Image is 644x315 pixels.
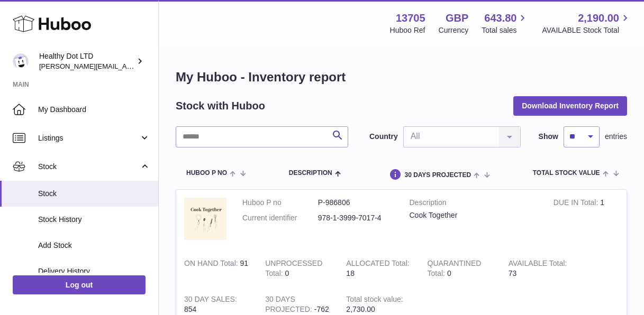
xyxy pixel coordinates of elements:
span: Add Stock [38,240,150,251]
span: Stock [38,189,150,199]
strong: QUARANTINED Total [428,259,482,280]
span: 2,730.00 [346,305,375,313]
span: My Dashboard [38,105,150,115]
td: 1 [546,190,627,251]
button: Download Inventory Report [513,96,627,115]
dt: Huboo P no [242,198,318,208]
h2: Stock with Huboo [176,99,265,113]
span: Description [289,170,332,177]
strong: Description [410,198,538,210]
span: Stock History [38,215,150,225]
div: Healthy Dot LTD [39,51,134,71]
a: Log out [13,275,146,294]
span: Total stock value [533,170,600,177]
label: Country [369,132,398,142]
span: 2,190.00 [578,11,619,25]
span: Stock [38,162,139,172]
span: entries [605,132,627,142]
strong: ALLOCATED Total [346,259,409,270]
span: Listings [38,133,139,143]
td: 0 [257,251,338,286]
td: 91 [176,251,257,286]
dt: Current identifier [242,213,318,223]
a: 2,190.00 AVAILABLE Stock Total [542,11,631,35]
div: Huboo Ref [390,25,425,35]
strong: UNPROCESSED Total [265,259,322,280]
span: 30 DAYS PROJECTED [404,172,471,179]
strong: DUE IN Total [554,198,600,209]
strong: ON HAND Total [184,259,240,270]
span: AVAILABLE Stock Total [542,25,631,35]
div: Cook Together [410,210,538,220]
strong: AVAILABLE Total [509,259,567,270]
dd: 978-1-3999-7017-4 [318,213,394,223]
span: Huboo P no [186,170,227,177]
div: Currency [439,25,469,35]
td: 73 [501,251,582,286]
span: Total sales [482,25,529,35]
strong: GBP [446,11,468,25]
strong: Total stock value [346,295,403,306]
strong: 30 DAY SALES [184,295,237,306]
span: Delivery History [38,266,150,276]
dd: P-986806 [318,198,394,208]
td: 18 [338,251,419,286]
label: Show [539,132,558,142]
span: 643.80 [484,11,516,25]
h1: My Huboo - Inventory report [176,69,627,86]
img: product image [184,198,226,240]
span: 0 [447,269,451,277]
strong: 13705 [396,11,425,25]
img: Dorothy@healthydot.com [13,53,29,69]
a: 643.80 Total sales [482,11,529,35]
span: [PERSON_NAME][EMAIL_ADDRESS][DOMAIN_NAME] [39,62,212,70]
